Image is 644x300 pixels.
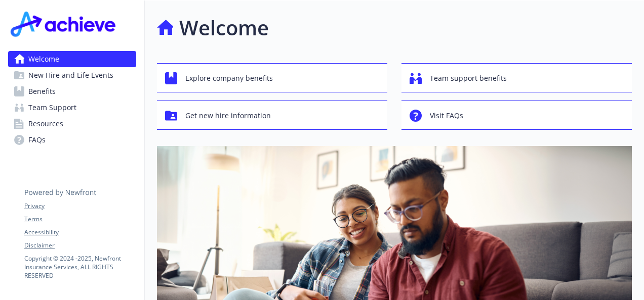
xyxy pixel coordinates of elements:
span: Welcome [28,51,59,67]
span: Explore company benefits [185,69,273,88]
a: Welcome [8,51,136,67]
span: Team Support [28,99,76,116]
a: Team Support [8,99,136,116]
span: Get new hire information [185,106,271,125]
span: Benefits [28,83,56,99]
span: FAQs [28,132,46,148]
span: New Hire and Life Events [28,67,113,83]
button: Get new hire information [157,101,387,130]
a: Privacy [24,202,136,211]
a: Disclaimer [24,241,136,250]
span: Visit FAQs [430,106,463,125]
a: Benefits [8,83,136,99]
a: Terms [24,215,136,224]
span: Resources [28,116,63,132]
button: Visit FAQs [401,101,632,130]
button: Explore company benefits [157,63,387,92]
button: Team support benefits [401,63,632,92]
a: New Hire and Life Events [8,67,136,83]
h1: Welcome [179,13,269,43]
a: FAQs [8,132,136,148]
span: Team support benefits [430,69,507,88]
a: Accessibility [24,228,136,237]
p: Copyright © 2024 - 2025 , Newfront Insurance Services, ALL RIGHTS RESERVED [24,254,136,280]
a: Resources [8,116,136,132]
